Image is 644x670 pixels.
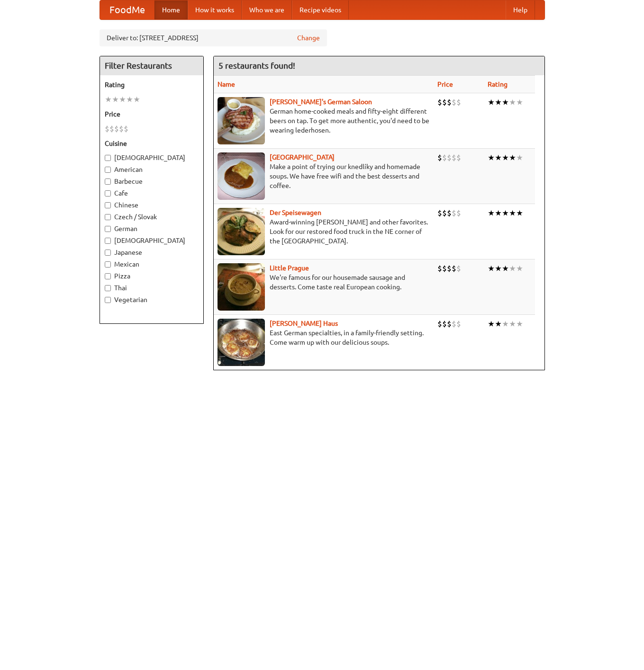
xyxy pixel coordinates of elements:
[242,0,292,19] a: Who we are
[105,214,111,220] input: Czech / Slovak
[270,209,321,216] b: Der Speisewagen
[124,124,128,134] li: $
[105,124,109,134] li: $
[502,208,509,218] li: ★
[297,33,320,43] a: Change
[447,152,452,163] li: $
[105,109,199,119] h5: Price
[105,190,111,197] input: Cafe
[105,153,199,162] label: [DEMOGRAPHIC_DATA]
[495,263,502,274] li: ★
[218,273,430,292] p: We're famous for our housemade sausage and desserts. Come taste real European cooking.
[437,152,442,163] li: $
[495,152,502,163] li: ★
[442,263,447,274] li: $
[495,97,502,107] li: ★
[218,217,430,246] p: Award-winning [PERSON_NAME] and other favorites. Look for our restored food truck in the NE corne...
[509,97,516,107] li: ★
[105,202,111,208] input: Chinese
[509,319,516,329] li: ★
[442,319,447,329] li: $
[452,319,456,329] li: $
[502,152,509,163] li: ★
[105,259,199,269] label: Mexican
[105,139,199,148] h5: Cuisine
[218,328,430,347] p: East German specialties, in a family-friendly setting. Come warm up with our delicious soups.
[119,124,124,134] li: $
[488,80,508,88] a: Rating
[270,320,338,327] a: [PERSON_NAME] Haus
[105,236,199,245] label: [DEMOGRAPHIC_DATA]
[218,107,430,135] p: German home-cooked meals and fifty-eight different beers on tap. To get more authentic, you'd nee...
[105,80,199,89] h5: Rating
[447,263,452,274] li: $
[447,208,452,218] li: $
[218,61,295,70] ng-pluralize: 5 restaurants found!
[105,248,199,257] label: Japanese
[105,297,111,303] input: Vegetarian
[119,94,126,105] li: ★
[218,97,265,144] img: esthers.jpg
[109,124,114,134] li: $
[516,208,523,218] li: ★
[270,264,309,272] a: Little Prague
[218,80,235,88] a: Name
[105,94,112,105] li: ★
[105,212,199,222] label: Czech / Slovak
[105,177,199,186] label: Barbecue
[105,273,111,279] input: Pizza
[100,0,154,19] a: FoodMe
[488,208,495,218] li: ★
[100,29,327,46] div: Deliver to: [STREET_ADDRESS]
[516,97,523,107] li: ★
[270,153,335,161] a: [GEOGRAPHIC_DATA]
[218,162,430,190] p: Make a point of trying our knedlíky and homemade soups. We have free wifi and the best desserts a...
[447,97,452,107] li: $
[452,263,456,274] li: $
[188,0,242,19] a: How it works
[447,319,452,329] li: $
[516,319,523,329] li: ★
[437,80,453,88] a: Price
[105,238,111,244] input: [DEMOGRAPHIC_DATA]
[218,263,265,311] img: littleprague.jpg
[114,124,119,134] li: $
[506,0,535,19] a: Help
[452,208,456,218] li: $
[509,263,516,274] li: ★
[218,319,265,366] img: kohlhaus.jpg
[516,263,523,274] li: ★
[488,152,495,163] li: ★
[105,155,111,161] input: [DEMOGRAPHIC_DATA]
[270,98,372,106] a: [PERSON_NAME]'s German Saloon
[218,208,265,255] img: speisewagen.jpg
[437,319,442,329] li: $
[502,97,509,107] li: ★
[452,97,456,107] li: $
[105,226,111,232] input: German
[105,167,111,173] input: American
[488,263,495,274] li: ★
[488,97,495,107] li: ★
[292,0,349,19] a: Recipe videos
[495,319,502,329] li: ★
[105,200,199,210] label: Chinese
[105,224,199,233] label: German
[105,165,199,174] label: American
[502,319,509,329] li: ★
[218,152,265,200] img: czechpoint.jpg
[488,319,495,329] li: ★
[442,152,447,163] li: $
[456,97,461,107] li: $
[442,97,447,107] li: $
[105,285,111,291] input: Thai
[126,94,133,105] li: ★
[437,208,442,218] li: $
[502,263,509,274] li: ★
[456,263,461,274] li: $
[112,94,119,105] li: ★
